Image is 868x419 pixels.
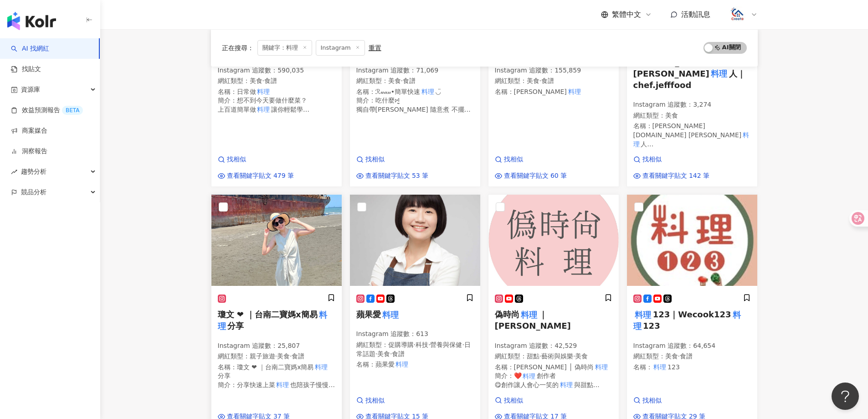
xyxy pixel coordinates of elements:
[21,79,40,100] span: 資源庫
[514,363,594,371] span: [PERSON_NAME] │ 偽時尚
[218,155,294,164] a: 找相似
[633,130,750,149] mark: 料理
[567,87,582,97] mark: 料理
[275,380,291,390] mark: 料理
[633,341,751,351] p: Instagram 追蹤數 ： 64,654
[495,66,612,75] p: Instagram 追蹤數 ： 155,859
[11,147,47,156] a: 洞察報告
[356,155,429,164] a: 找相似
[211,195,342,286] img: KOL Avatar
[495,341,612,351] p: Instagram 追蹤數 ： 42,529
[680,352,693,360] span: 食譜
[462,341,464,348] span: ·
[11,106,83,115] a: 效益預測報告BETA
[390,350,392,357] span: ·
[262,77,264,84] span: ·
[642,171,710,181] span: 查看關鍵字貼文 142 筆
[237,363,314,371] span: 瓊文 ❤︎ ｜台南二寶媽x簡易
[633,122,751,149] div: 名稱 ：
[668,363,680,371] span: 123
[633,308,741,332] mark: 料理
[292,352,304,360] span: 食譜
[356,66,474,75] p: Instagram 追蹤數 ： 71,069
[504,155,523,164] span: 找相似
[633,352,751,361] p: 網紅類型 ：
[218,88,335,97] div: 名稱 ：
[237,88,256,95] span: 日常做
[633,122,742,139] span: [PERSON_NAME][DOMAIN_NAME] [PERSON_NAME]
[416,341,428,348] span: 科技
[495,88,612,97] div: 名稱 ：
[365,171,429,181] span: 查看關鍵字貼文 53 筆
[627,195,757,286] img: KOL Avatar
[290,352,292,360] span: ·
[401,77,403,84] span: ·
[633,111,751,120] p: 網紅類型 ：
[218,308,328,332] mark: 料理
[633,100,751,109] p: Instagram 追蹤數 ： 3,274
[633,363,751,372] div: 名稱 ：
[681,10,710,19] span: 活動訊息
[369,44,381,52] div: 重置
[11,126,47,135] a: 商案媒合
[218,96,335,114] div: 簡介 ：
[633,308,653,321] mark: 料理
[539,77,541,84] span: ·
[218,77,335,86] p: 網紅類型 ：
[428,341,430,348] span: ·
[641,140,653,148] span: 人
[256,104,272,114] mark: 料理
[356,360,474,369] div: 名稱 ：
[388,341,414,348] span: 促購導購
[678,352,680,360] span: ·
[665,112,678,119] span: 美食
[275,352,277,360] span: ·
[21,182,46,202] span: 競品分析
[375,88,420,95] span: ℛ𝓊𝒶𝓃•簡單快速
[633,171,710,181] a: 查看關鍵字貼文 142 筆
[495,372,559,388] span: 創作者 😋創作讓人會心一笑的
[504,396,523,405] span: 找相似
[388,77,401,84] span: 美食
[250,77,262,84] span: 美食
[365,155,385,164] span: 找相似
[527,352,539,360] span: 甜點
[729,6,746,23] img: logo.png
[356,341,471,357] span: 日常話題
[392,350,405,357] span: 食譜
[21,161,46,182] span: 趨勢分析
[559,380,574,390] mark: 料理
[218,97,307,113] span: 想不到今天要做什麼菜？ 上百道簡單做
[495,77,612,86] p: 網紅類型 ：
[653,310,731,319] span: 123｜Wecook123
[709,67,729,80] mark: 料理
[414,341,416,348] span: ·
[381,308,401,321] mark: 料理
[365,396,385,405] span: 找相似
[527,77,539,84] span: 美食
[222,44,254,52] span: 正在搜尋 ：
[218,66,335,75] p: Instagram 追蹤數 ： 590,035
[832,383,859,410] iframe: Help Scout Beacon - Open
[227,171,294,181] span: 查看關鍵字貼文 479 筆
[612,10,641,20] span: 繁體中文
[356,96,474,114] div: 簡介 ：
[227,321,244,331] span: 分享
[11,169,17,175] span: rise
[652,362,668,372] mark: 料理
[495,310,519,319] span: 偽時尚
[256,87,272,97] mark: 料理
[541,77,554,84] span: 食譜
[257,40,312,56] span: 關鍵字：料理
[350,195,480,286] img: KOL Avatar
[519,308,539,321] mark: 料理
[237,381,275,388] span: 分享快速上菜
[539,352,541,360] span: ·
[633,69,746,90] span: 人｜chef.jefffood
[403,77,416,84] span: 食譜
[488,195,619,286] img: KOL Avatar
[514,88,567,95] span: [PERSON_NAME]
[316,40,365,56] span: Instagram
[420,87,436,97] mark: 料理
[633,155,710,164] a: 找相似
